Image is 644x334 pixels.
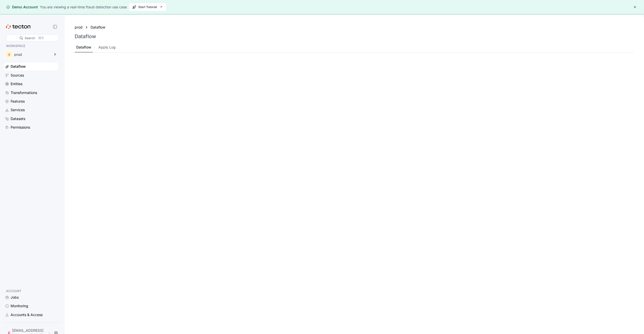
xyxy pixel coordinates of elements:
[11,125,30,130] div: Permissions
[4,80,58,88] a: Entities
[4,71,58,79] a: Sources
[11,116,25,122] div: Datasets
[11,303,28,309] div: Monitoring
[11,99,25,104] div: Features
[91,25,108,30] a: Dataflow
[6,43,56,49] p: WORKSPACE
[6,34,59,41] div: Search⌘K
[11,64,26,69] div: Dataflow
[6,289,56,294] p: ACCOUNT
[132,3,163,11] span: Start Tutorial
[4,89,58,97] a: Transformations
[4,311,58,319] a: Accounts & Access
[4,106,58,114] a: Services
[11,81,22,87] div: Entities
[11,295,19,300] div: Jobs
[76,44,91,50] div: Dataflow
[40,4,127,10] div: You are viewing a real-time fraud detection use case
[11,90,37,96] div: Transformations
[4,124,58,131] a: Permissions
[75,33,96,39] h3: Dataflow
[4,115,58,123] a: Datasets
[4,63,58,70] a: Dataflow
[14,53,50,56] div: prod
[129,3,166,11] button: Start Tutorial
[6,5,38,10] div: Demo Account
[98,44,116,50] div: Apply Log
[25,36,35,40] div: Search
[4,294,58,301] a: Jobs
[11,312,43,318] div: Accounts & Access
[4,302,58,310] a: Monitoring
[11,107,25,113] div: Services
[38,35,44,41] div: ⌘K
[4,98,58,105] a: Features
[75,25,83,30] a: prod
[11,73,24,78] div: Sources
